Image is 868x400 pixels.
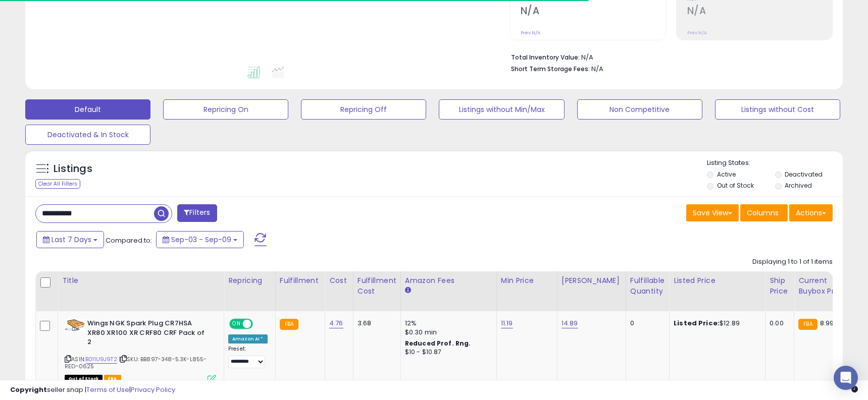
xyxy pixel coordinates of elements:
[630,275,665,297] div: Fulfillable Quantity
[740,204,788,221] button: Columns
[785,181,812,190] label: Archived
[65,319,216,382] div: ASIN:
[25,125,150,145] button: Deactivated & In Stock
[358,319,393,328] div: 3.68
[820,318,834,328] span: 8.99
[106,236,152,245] span: Compared to:
[686,204,739,221] button: Save View
[171,235,231,245] span: Sep-03 - Sep-09
[36,231,104,248] button: Last 7 Days
[405,348,489,357] div: $10 - $10.87
[798,275,850,297] div: Current Buybox Price
[747,208,779,218] span: Columns
[785,170,823,179] label: Deactivated
[86,385,129,394] a: Terms of Use
[131,385,175,394] a: Privacy Policy
[789,204,833,221] button: Actions
[62,275,220,286] div: Title
[561,275,622,286] div: [PERSON_NAME]
[752,257,833,267] div: Displaying 1 to 1 of 1 items
[251,320,268,328] span: OFF
[501,318,513,328] a: 11.19
[405,286,411,295] small: Amazon Fees.
[405,275,492,286] div: Amazon Fees
[405,328,489,337] div: $0.30 min
[228,275,271,286] div: Repricing
[439,99,564,120] button: Listings without Min/Max
[163,99,288,120] button: Repricing On
[329,318,343,328] a: 4.76
[85,355,117,364] a: B011U9J9T2
[674,318,720,328] b: Listed Price:
[674,319,757,328] div: $12.89
[707,158,843,168] p: Listing States:
[577,99,702,120] button: Non Competitive
[25,99,150,120] button: Default
[52,235,91,245] span: Last 7 Days
[65,355,207,370] span: | SKU: BB897-348-5.3K-L855-RED-0625
[715,99,840,120] button: Listings without Cost
[770,319,786,328] div: 0.00
[674,275,761,286] div: Listed Price
[280,319,298,330] small: FBA
[717,170,736,179] label: Active
[156,231,244,248] button: Sep-03 - Sep-09
[65,375,103,383] span: All listings that are currently out of stock and unavailable for purchase on Amazon
[630,319,661,328] div: 0
[358,275,396,297] div: Fulfillment Cost
[87,319,210,350] b: Wings NGK Spark Plug CR7HSA XR80 XR100 XR CRF80 CRF Pack of 2
[717,181,754,190] label: Out of Stock
[770,275,790,297] div: Ship Price
[405,339,471,348] b: Reduced Prof. Rng.
[65,319,85,331] img: 41W9WY+lkWL._SL40_.jpg
[280,275,321,286] div: Fulfillment
[405,319,489,328] div: 12%
[35,179,80,189] div: Clear All Filters
[228,334,268,344] div: Amazon AI *
[230,320,243,328] span: ON
[501,275,553,286] div: Min Price
[798,319,817,330] small: FBA
[104,375,121,383] span: FBA
[561,318,578,328] a: 14.89
[329,275,349,286] div: Cost
[10,385,47,394] strong: Copyright
[228,346,268,368] div: Preset:
[177,204,217,222] button: Filters
[834,366,858,390] div: Open Intercom Messenger
[54,162,92,176] h5: Listings
[10,385,175,395] div: seller snap | |
[301,99,426,120] button: Repricing Off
